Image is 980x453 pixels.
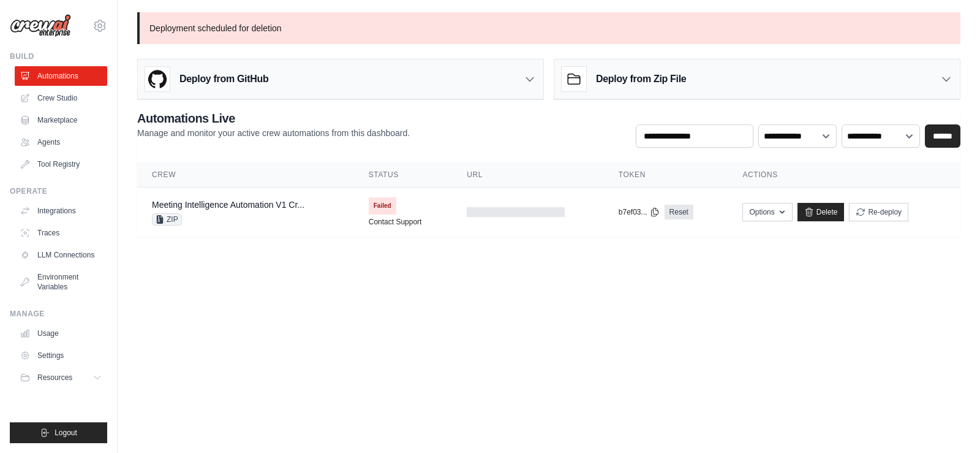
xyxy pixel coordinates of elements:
[55,428,77,438] span: Logout
[604,162,728,188] th: Token
[665,205,693,219] a: Reset
[145,67,170,91] img: GitHub Logo
[15,346,107,365] a: Settings
[15,223,107,243] a: Traces
[797,203,845,221] a: Delete
[137,12,960,44] p: Deployment scheduled for deletion
[179,72,268,86] h3: Deploy from GitHub
[15,110,107,130] a: Marketplace
[15,66,107,86] a: Automations
[742,203,792,221] button: Options
[10,422,107,443] button: Logout
[849,203,908,221] button: Re-deploy
[354,162,452,188] th: Status
[10,51,107,61] div: Build
[15,267,107,297] a: Environment Variables
[596,72,686,86] h3: Deploy from Zip File
[369,197,396,215] span: Failed
[10,309,107,319] div: Manage
[137,127,410,139] p: Manage and monitor your active crew automations from this dashboard.
[15,201,107,221] a: Integrations
[137,162,354,188] th: Crew
[369,217,422,227] a: Contact Support
[15,88,107,108] a: Crew Studio
[10,14,71,37] img: Logo
[15,368,107,387] button: Resources
[137,110,410,127] h2: Automations Live
[15,132,107,152] a: Agents
[15,324,107,343] a: Usage
[15,245,107,265] a: LLM Connections
[728,162,960,188] th: Actions
[37,373,72,383] span: Resources
[15,154,107,174] a: Tool Registry
[152,200,304,210] a: Meeting Intelligence Automation V1 Cr...
[452,162,604,188] th: URL
[619,207,660,217] button: b7ef03...
[10,186,107,196] div: Operate
[152,213,182,226] span: ZIP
